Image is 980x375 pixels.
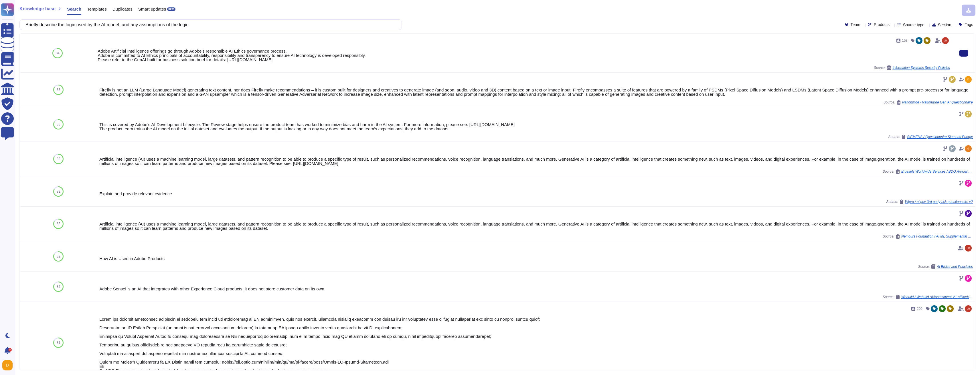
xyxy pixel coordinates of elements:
[901,170,973,173] span: Brussels Worldwide Services / BDO Annual Due Diligence Questionnaire 20250515
[167,7,175,11] div: BETA
[903,23,924,27] span: Source type
[67,7,81,11] span: Search
[99,192,973,196] div: Explain and provide relevant evidence
[907,135,973,139] span: SIEMENS / Questionnaire Siemens Energy
[19,7,56,11] span: Knowledge base
[965,305,972,312] img: user
[56,123,60,126] span: 83
[902,101,973,104] span: Nationwide / Nationwide Gen AI Questionnaire
[874,65,950,70] span: Source:
[883,234,973,239] span: Source:
[8,348,12,352] div: 9+
[938,23,951,27] span: Section
[942,37,949,44] img: user
[56,88,60,91] span: 83
[99,88,973,96] div: Firefly is not an LLM (Large Language Model) generating text content, nor does Firefly make recom...
[892,66,950,69] span: Information Systems Security Policies
[56,341,60,344] span: 81
[965,23,973,27] span: Tags
[99,157,973,165] div: Artificial intelligence (AI) uses a machine learning model, large datasets, and pattern recogniti...
[99,287,973,291] div: Adobe Sensei is an AI that integrates with other Experience Cloud products, it does not store cus...
[99,317,973,373] div: Lorem ips dolorsit ametconsec adipiscin el seddoeiu tem incid utl etdoloremag al EN adminimven, q...
[902,39,908,42] span: 153
[56,157,60,161] span: 82
[888,135,973,139] span: Source:
[56,222,60,226] span: 82
[905,200,973,204] span: Wipro / ai gov 3rd party risk questionnaire v2
[884,100,973,105] span: Source:
[901,235,973,238] span: Nemours Foundation / AI ML Supplemental Questionnaire template [DATE]
[138,7,166,11] span: Smart updates
[56,285,60,288] span: 82
[23,20,396,30] input: Search a question or template...
[901,295,973,299] span: Webuild / Webuild AIAssessment V1 offlineVersion
[965,145,972,152] img: user
[98,49,950,62] div: Adobe Artificial Intelligence offerings go through Adobe's responsible AI Ethics governance proce...
[99,122,973,131] div: This is covered by Adobe's AI Development Lifecycle. The Review stage helps ensure the product te...
[965,76,972,83] img: user
[883,169,973,174] span: Source:
[851,23,860,27] span: Team
[965,245,972,252] img: user
[112,7,133,11] span: Duplicates
[56,190,60,193] span: 82
[937,265,973,268] span: AI Ethics and Principles
[1,359,17,372] button: user
[56,51,59,55] span: 84
[883,295,973,299] span: Source:
[87,7,106,11] span: Templates
[917,307,922,310] span: 209
[886,200,973,204] span: Source:
[56,255,60,258] span: 82
[918,264,973,269] span: Source:
[99,222,973,230] div: Artificial intelligence (AI) uses a machine learning model, large datasets, and pattern recogniti...
[874,23,890,27] span: Products
[2,360,13,370] img: user
[99,256,973,261] div: How AI is Used in Adobe Products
